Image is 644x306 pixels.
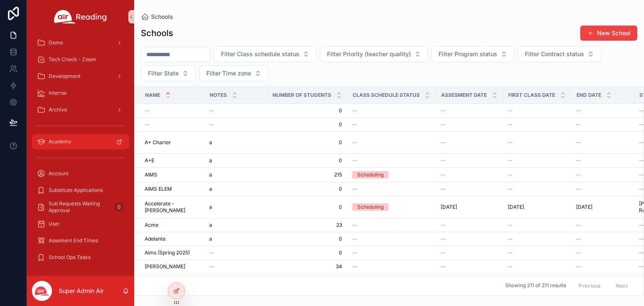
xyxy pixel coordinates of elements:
[439,50,497,58] span: Filter Program status
[272,121,342,128] span: 0
[32,183,129,198] a: Substitute Applications
[210,92,227,99] span: Notes
[209,139,212,146] span: a
[576,263,629,270] a: --
[441,263,446,270] span: --
[209,204,212,210] span: a
[145,121,150,128] span: --
[145,200,199,214] a: Accelerate - [PERSON_NAME]
[273,92,331,99] span: Number of Students
[352,186,431,192] a: --
[508,186,513,192] span: --
[209,171,262,178] a: a
[32,86,129,101] a: Internal
[272,222,342,228] span: 23
[441,139,498,146] a: --
[576,107,629,114] a: --
[352,139,431,146] a: --
[49,200,111,214] span: Sub Requests Waiting Approval
[32,216,129,231] a: User
[145,222,158,228] span: Acme
[145,92,160,99] span: Name
[352,249,431,256] a: --
[209,249,262,256] a: --
[352,121,431,128] a: --
[576,171,629,178] a: --
[508,171,566,178] a: --
[639,107,644,114] span: --
[272,107,342,114] a: 0
[576,186,629,192] a: --
[352,263,357,270] span: --
[508,139,513,146] span: --
[576,236,629,242] a: --
[209,222,212,228] span: a
[441,263,498,270] a: --
[441,157,446,164] span: --
[49,90,67,96] span: Internal
[272,236,342,242] span: 0
[209,186,262,192] a: a
[508,171,513,178] span: --
[441,222,446,228] span: --
[209,139,262,146] a: a
[508,249,566,256] a: --
[441,222,498,228] a: --
[148,69,179,78] span: Filter State
[441,157,498,164] a: --
[59,287,104,295] p: Super Admin Air
[209,222,262,228] a: a
[32,102,129,117] a: Archive
[508,236,513,242] span: --
[576,204,629,210] a: [DATE]
[114,202,124,212] div: 0
[214,46,317,62] button: Select Button
[639,186,644,192] span: --
[580,26,637,41] button: New School
[272,204,342,210] span: 0
[209,263,262,270] a: --
[272,186,342,192] a: 0
[508,263,566,270] a: --
[508,263,513,270] span: --
[272,139,342,146] a: 0
[209,157,212,164] span: a
[320,46,428,62] button: Select Button
[272,171,342,178] a: 215
[145,249,190,256] span: Aims (Spring 2025)
[32,35,129,50] a: Demo
[32,69,129,84] a: Development
[508,222,566,228] a: --
[49,73,80,80] span: Development
[141,65,196,81] button: Select Button
[576,139,629,146] a: --
[441,139,446,146] span: --
[145,263,185,270] span: [PERSON_NAME]
[352,171,431,179] a: Scheduling
[508,92,555,99] span: First class date
[441,107,498,114] a: --
[353,92,420,99] span: Class schedule status
[639,121,644,128] span: --
[441,236,446,242] span: --
[508,157,566,164] a: --
[441,236,498,242] a: --
[145,171,199,178] a: AIMS
[145,139,199,146] a: A+ Charter
[145,186,199,192] a: AIMS ELEM
[272,157,342,164] a: 0
[206,69,251,78] span: Filter Time zone
[352,157,357,164] span: --
[145,107,199,114] a: --
[49,39,63,46] span: Demo
[576,249,581,256] span: --
[145,263,199,270] a: [PERSON_NAME]
[327,50,411,58] span: Filter Priority (teacher quality)
[441,249,498,256] a: --
[209,121,262,128] a: --
[145,107,150,114] span: --
[209,107,214,114] span: --
[145,139,171,146] span: A+ Charter
[639,236,644,242] span: --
